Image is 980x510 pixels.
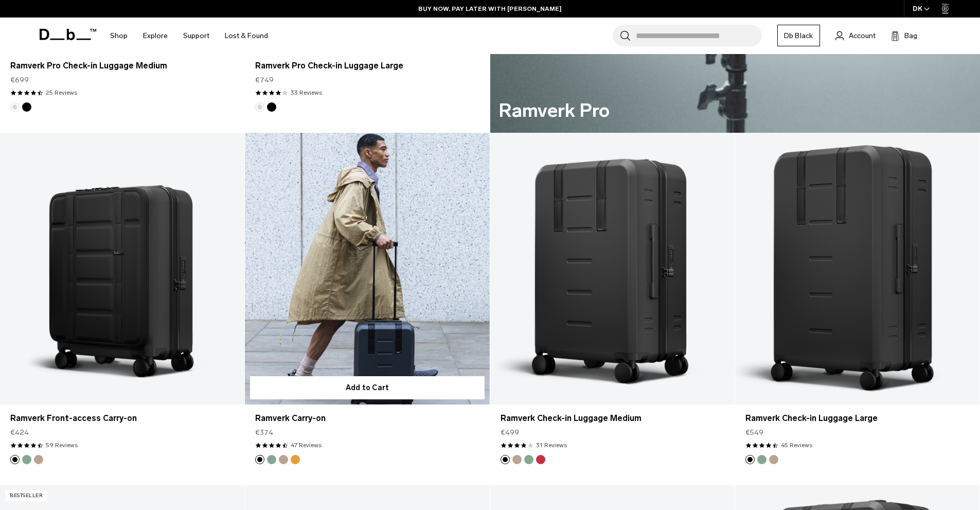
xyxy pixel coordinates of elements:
a: Lost & Found [225,17,268,54]
a: Explore [143,17,168,54]
a: 45 reviews [781,441,812,450]
span: €374 [255,427,273,438]
button: Parhelion Orange [291,455,300,464]
span: €749 [255,75,274,85]
a: 31 reviews [536,441,567,450]
button: Green Ray [267,455,276,464]
a: Support [183,17,209,54]
a: Shop [110,17,128,54]
button: Green Ray [757,455,767,464]
a: Ramverk Check-in Luggage Large [745,412,969,425]
span: €499 [501,427,519,438]
span: Account [849,30,876,41]
span: €699 [10,75,29,85]
button: Green Ray [22,455,31,464]
button: Fogbow Beige [512,455,522,464]
p: Bestseller [5,490,47,501]
button: Fogbow Beige [34,455,43,464]
a: Ramverk Carry-on [255,412,479,425]
a: Ramverk Carry-on [245,133,489,405]
span: €549 [745,427,763,438]
button: Fogbow Beige [279,455,288,464]
a: 47 reviews [291,441,322,450]
button: Silver [255,102,264,112]
button: Sprite Lightning Red [536,455,545,464]
button: Black Out [255,455,264,464]
nav: Main Navigation [102,17,276,54]
a: Ramverk Check-in Luggage Medium [490,133,735,405]
a: 33 reviews [291,88,322,97]
button: Silver [10,102,20,112]
button: Bag [891,29,917,42]
a: Ramverk Check-in Luggage Large [735,133,979,405]
button: Black Out [267,102,276,112]
a: Account [835,29,876,42]
button: Black Out [745,455,755,464]
span: €424 [10,427,29,438]
a: Ramverk Pro Check-in Luggage Medium [10,60,234,72]
a: Ramverk Check-in Luggage Medium [501,412,724,425]
h2: Ramverk Pro [498,97,610,125]
button: Black Out [22,102,31,112]
button: Add to Cart [250,376,484,399]
a: Ramverk Pro Check-in Luggage Large [255,60,479,72]
button: Fogbow Beige [769,455,778,464]
span: Bag [904,30,917,41]
button: Green Ray [524,455,533,464]
a: Ramverk Front-access Carry-on [10,412,234,425]
button: Black Out [10,455,20,464]
button: Black Out [501,455,510,464]
a: BUY NOW, PAY LATER WITH [PERSON_NAME] [418,4,562,13]
a: Db Black [777,25,820,46]
a: 25 reviews [46,88,77,97]
a: 59 reviews [46,441,78,450]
